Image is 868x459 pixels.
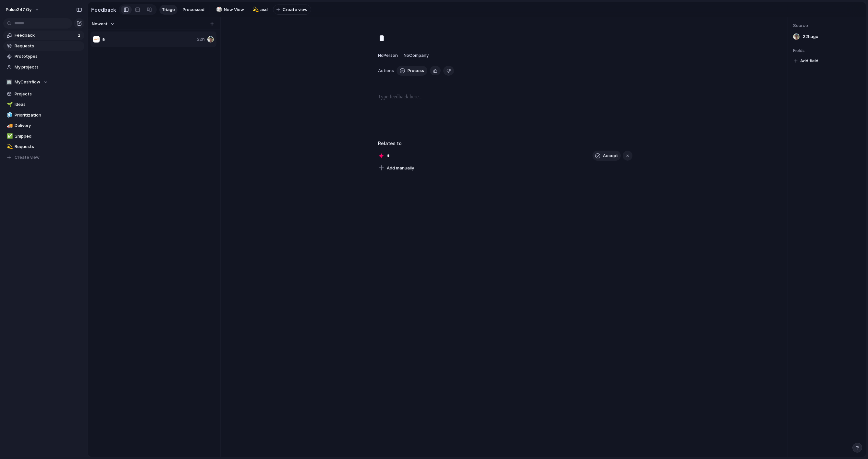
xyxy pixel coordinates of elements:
button: Add field [793,57,819,65]
div: ✅ [7,132,11,140]
span: Delivery [15,122,82,129]
span: Actions [378,68,394,74]
span: 22h [197,36,205,43]
span: MyCashflow [15,79,40,85]
div: 🎲 [216,6,221,13]
span: Newest [92,21,108,27]
div: 🚚 [7,122,11,130]
button: 🧊 [6,112,12,118]
a: Prototypes [3,52,84,61]
button: 🌱 [6,101,12,108]
a: 🚚Delivery [3,121,84,130]
span: Requests [15,43,82,49]
a: 🎲New View [213,5,247,15]
button: Pulse247 Oy [3,5,43,15]
button: Create view [273,5,311,15]
a: Processed [180,5,207,15]
span: Add field [800,58,818,64]
span: Add manually [387,165,414,171]
span: Processed [183,6,204,13]
span: No Company [404,53,429,58]
span: Requests [15,143,82,150]
div: 🏢 [6,79,12,85]
h2: Feedback [91,6,116,14]
a: 💫asd [249,5,271,15]
button: 💫 [252,6,258,13]
button: Newest [91,20,116,28]
div: 🧊 [7,111,11,119]
span: Prototypes [15,53,82,60]
span: 22h ago [803,33,818,40]
button: Accept [593,151,621,161]
span: No Person [378,53,398,58]
a: Requests [3,41,84,51]
div: 💫 [7,143,11,151]
span: Shipped [15,133,82,140]
button: Delete [443,66,454,76]
a: 🧊Prioritization [3,110,84,120]
a: ✅Shipped [3,131,84,141]
span: asd [260,6,268,13]
span: My projects [15,64,82,70]
div: 💫 [253,6,257,13]
a: Triage [159,5,177,15]
span: Triage [162,6,175,13]
button: 🏢MyCashflow [3,77,84,87]
span: 1 [78,32,82,39]
span: Process [408,68,424,74]
span: Projects [15,91,82,97]
button: ✅ [6,133,12,140]
button: NoPerson [376,50,399,61]
span: Pulse247 Oy [6,6,31,13]
h3: Relates to [378,140,632,147]
span: a [102,36,194,43]
span: Create view [15,154,40,161]
span: Feedback [15,32,76,39]
a: Feedback1 [3,31,84,40]
a: My projects [3,62,84,72]
span: Prioritization [15,112,82,118]
div: 🌱 [7,101,11,108]
button: 💫 [6,143,12,150]
a: 💫Requests [3,142,84,152]
span: Fields [793,47,861,54]
span: Source [793,22,861,29]
button: Process [397,66,427,76]
button: 🎲 [215,6,222,13]
button: NoCompany [402,50,430,61]
a: Projects [3,89,84,99]
span: Ideas [15,101,82,108]
button: Add manually [376,164,417,173]
button: 🚚 [6,122,12,129]
span: Create view [283,6,308,13]
span: New View [224,6,244,13]
a: 🌱Ideas [3,100,84,109]
button: Create view [3,153,84,162]
span: Accept [603,153,618,159]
